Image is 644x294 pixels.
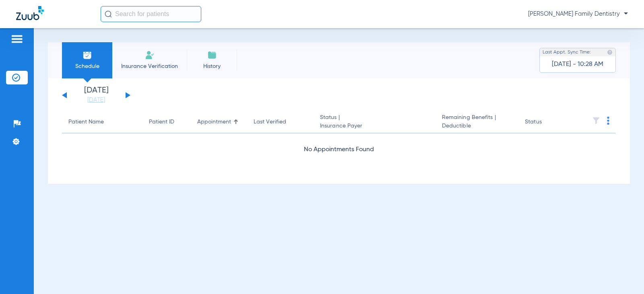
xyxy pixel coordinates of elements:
img: Manual Insurance Verification [145,50,155,60]
img: History [207,50,217,60]
img: Zuub Logo [16,6,44,20]
div: Appointment [197,118,241,126]
div: Patient Name [68,118,136,126]
span: Insurance Payer [320,122,429,130]
img: last sync help info [607,49,613,55]
div: Appointment [197,118,231,126]
div: Patient ID [149,118,174,126]
span: History [193,62,231,70]
img: filter.svg [592,117,600,125]
img: hamburger-icon [10,34,23,44]
div: Patient ID [149,118,184,126]
img: Schedule [83,50,92,60]
li: [DATE] [72,86,120,104]
div: Last Verified [254,118,286,126]
img: group-dot-blue.svg [607,117,609,125]
div: Patient Name [68,118,104,126]
div: No Appointments Found [62,145,616,155]
span: Last Appt. Sync Time: [543,48,591,56]
a: [DATE] [72,96,120,104]
th: Remaining Benefits | [436,111,518,134]
th: Status [518,111,573,134]
img: Search Icon [105,10,112,18]
span: [PERSON_NAME] Family Dentistry [528,10,628,18]
input: Search for patients [101,6,201,22]
span: Deductible [442,122,512,130]
span: Schedule [68,62,106,70]
div: Last Verified [254,118,307,126]
th: Status | [314,111,436,134]
span: [DATE] - 10:28 AM [552,60,603,68]
span: Insurance Verification [118,62,181,70]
